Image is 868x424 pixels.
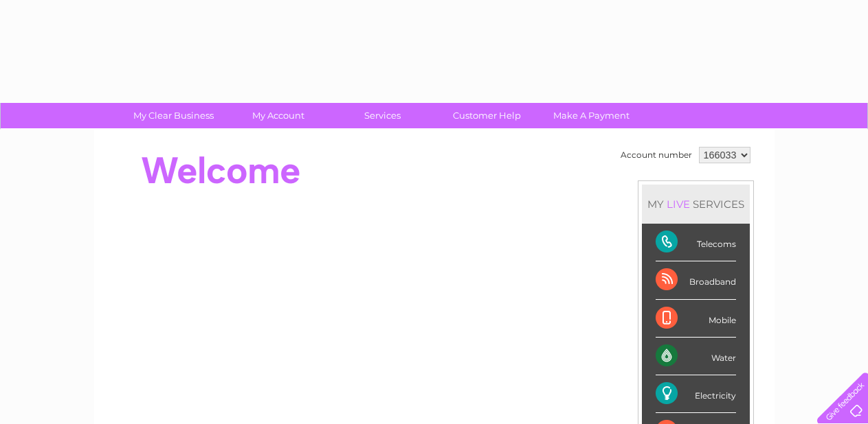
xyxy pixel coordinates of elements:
[642,185,750,224] div: MY SERVICES
[656,300,736,338] div: Mobile
[117,103,230,128] a: My Clear Business
[617,143,695,167] td: Account number
[656,224,736,261] div: Telecoms
[664,198,693,211] div: LIVE
[535,103,648,128] a: Make A Payment
[656,338,736,375] div: Water
[656,375,736,413] div: Electricity
[430,103,544,128] a: Customer Help
[656,261,736,299] div: Broadband
[221,103,335,128] a: My Account
[326,103,439,128] a: Services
